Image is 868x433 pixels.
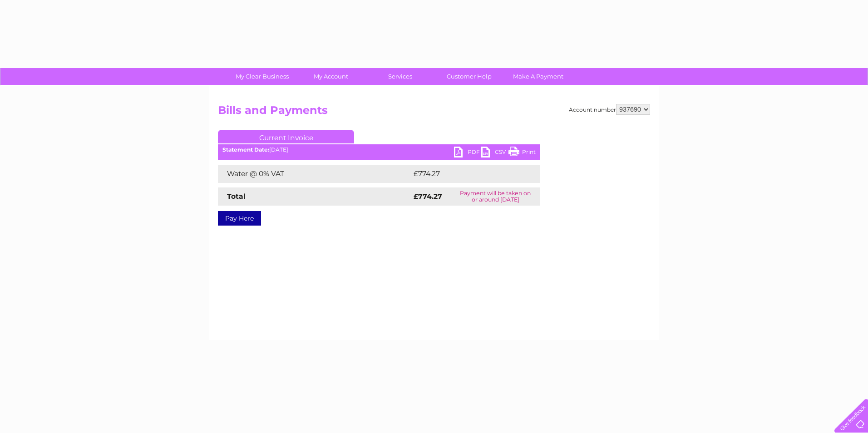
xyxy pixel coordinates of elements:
[218,211,261,226] a: Pay Here
[481,147,508,160] a: CSV
[501,68,576,85] a: Make A Payment
[363,68,438,85] a: Services
[454,147,481,160] a: PDF
[411,165,524,183] td: £774.27
[225,68,300,85] a: My Clear Business
[218,130,354,143] a: Current Invoice
[218,165,411,183] td: Water @ 0% VAT
[414,192,442,201] strong: £774.27
[508,147,536,160] a: Print
[294,68,369,85] a: My Account
[432,68,507,85] a: Customer Help
[227,192,246,201] strong: Total
[569,104,650,115] div: Account number
[218,104,650,121] h2: Bills and Payments
[222,146,269,153] b: Statement Date:
[218,147,540,153] div: [DATE]
[451,187,540,206] td: Payment will be taken on or around [DATE]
